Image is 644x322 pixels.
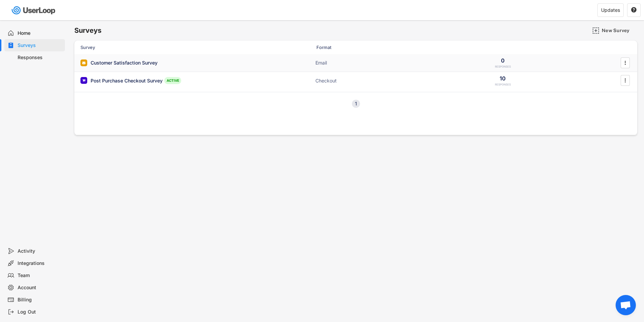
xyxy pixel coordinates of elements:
div: Survey [80,44,216,50]
h6: Surveys [74,26,101,35]
div: Activity [18,248,62,254]
div: Checkout [315,77,383,84]
div: ACTIVE [164,77,181,84]
img: userloop-logo-01.svg [10,3,58,17]
div: Customer Satisfaction Survey [91,59,158,66]
text:  [625,77,626,84]
div: Billing [18,297,62,303]
div: Integrations [18,260,62,267]
div: 1 [352,101,360,106]
button:  [622,75,628,85]
text:  [625,59,626,66]
button:  [622,58,628,68]
div: RESPONSES [495,83,511,86]
div: 10 [500,75,506,82]
div: RESPONSES [495,65,511,69]
div: Format [316,44,384,50]
button:  [631,7,637,13]
div: Updates [601,8,620,13]
div: New Survey [602,27,636,33]
div: Surveys [18,42,62,49]
img: AddMajor.svg [592,27,599,34]
div: Responses [18,54,62,61]
div: Log Out [18,309,62,315]
div: Team [18,272,62,279]
div: Account [18,284,62,291]
div: Home [18,30,62,36]
text:  [631,7,637,13]
div: Post Purchase Checkout Survey [91,77,163,84]
div: 0 [501,57,505,64]
a: Open chat [616,295,636,315]
div: Email [315,59,383,66]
